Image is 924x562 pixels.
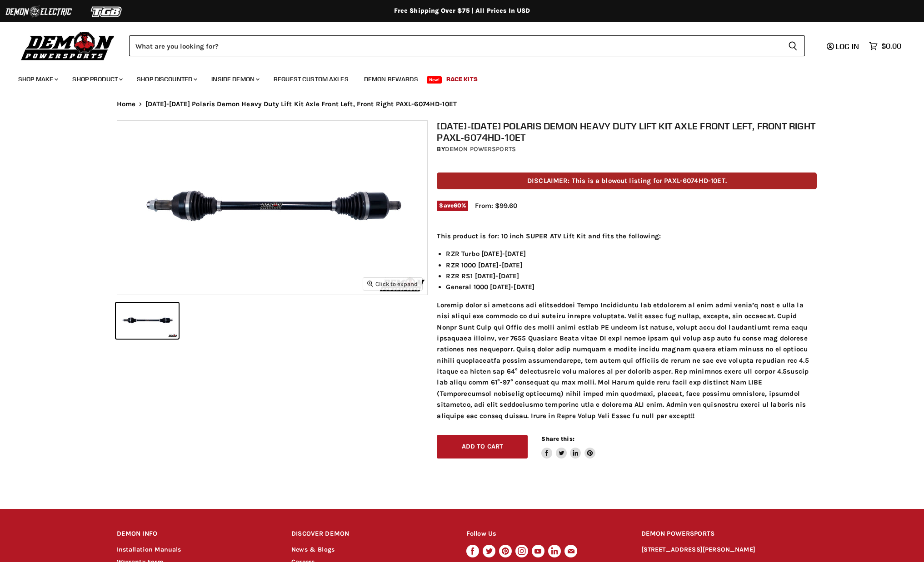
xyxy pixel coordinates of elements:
[466,523,624,545] h2: Follow Us
[462,443,504,450] span: Add to cart
[445,145,516,153] a: Demon Powersports
[205,70,265,89] a: Inside Demon
[427,76,442,84] span: New!
[65,70,128,89] a: Shop Product
[475,202,517,210] span: From: $99.60
[440,70,484,89] a: Race Kits
[116,303,179,339] button: 2016-2025 Polaris Demon Heavy Duty Lift Kit Axle Front Left, Front Right PAXL-6074HD-10ET thumbnail
[5,3,73,20] img: Demon Electric Logo 2
[541,435,595,459] aside: Share this:
[129,35,805,56] form: Product
[363,278,422,290] button: Click to expand
[357,70,425,89] a: Demon Rewards
[437,231,817,421] div: Loremip dolor si ametcons adi elitseddoei Tempo Incididuntu lab etdolorem al enim admi venia’q no...
[367,281,418,287] span: Click to expand
[18,30,118,62] img: Demon Powersports
[781,35,805,56] button: Search
[11,70,64,89] a: Shop Make
[130,70,203,89] a: Shop Discounted
[99,100,826,108] nav: Breadcrumbs
[446,271,817,281] li: RZR RS1 [DATE]-[DATE]
[11,66,899,89] ul: Main menu
[437,144,817,154] div: by
[446,248,817,259] li: RZR Turbo [DATE]-[DATE]
[117,523,275,545] h2: DEMON INFO
[864,39,906,53] a: $0.00
[437,173,817,189] p: DISCLAIMER: This is a blowout listing for PAXL-6074HD-10ET.
[437,435,528,459] button: Add to cart
[437,201,468,211] span: Save %
[117,100,136,108] a: Home
[881,42,901,50] span: $0.00
[823,42,864,50] a: Log in
[446,281,817,292] li: General 1000 [DATE]-[DATE]
[117,121,427,295] img: 2016-2025 Polaris Demon Heavy Duty Lift Kit Axle Front Left, Front Right PAXL-6074HD-10ET
[836,42,859,51] span: Log in
[541,435,574,442] span: Share this:
[446,260,817,271] li: RZR 1000 [DATE]-[DATE]
[99,7,826,15] div: Free Shipping Over $75 | All Prices In USD
[641,545,808,555] p: [STREET_ADDRESS][PERSON_NAME]
[454,202,461,209] span: 60
[291,523,449,545] h2: DISCOVER DEMON
[145,100,457,108] span: [DATE]-[DATE] Polaris Demon Heavy Duty Lift Kit Axle Front Left, Front Right PAXL-6074HD-10ET
[437,120,817,143] h1: [DATE]-[DATE] Polaris Demon Heavy Duty Lift Kit Axle Front Left, Front Right PAXL-6074HD-10ET
[291,546,335,553] a: News & Blogs
[129,35,781,56] input: Search
[73,3,141,20] img: TGB Logo 2
[267,70,355,89] a: Request Custom Axles
[437,231,817,242] p: This product is for: 10 inch SUPER ATV Lift Kit and fits the following:
[641,523,808,545] h2: DEMON POWERSPORTS
[117,546,181,553] a: Installation Manuals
